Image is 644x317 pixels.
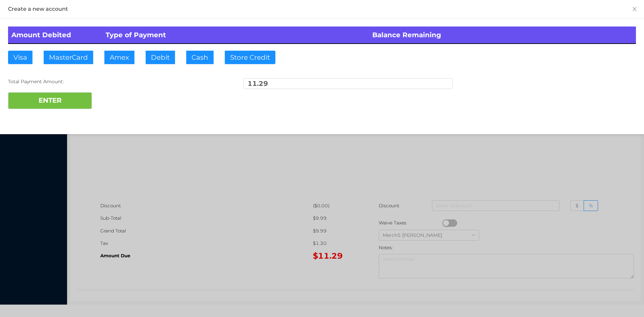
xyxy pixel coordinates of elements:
[8,5,636,13] div: Create a new account
[369,27,636,44] th: Balance Remaining
[102,27,369,44] th: Type of Payment
[186,51,214,64] button: Cash
[632,6,637,12] i: icon: close
[44,51,93,64] button: MasterCard
[8,78,217,85] div: Total Payment Amount:
[8,92,92,109] button: ENTER
[8,51,33,64] button: Visa
[8,27,102,44] th: Amount Debited
[146,51,175,64] button: Debit
[104,51,135,64] button: Amex
[225,51,275,64] button: Store Credit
